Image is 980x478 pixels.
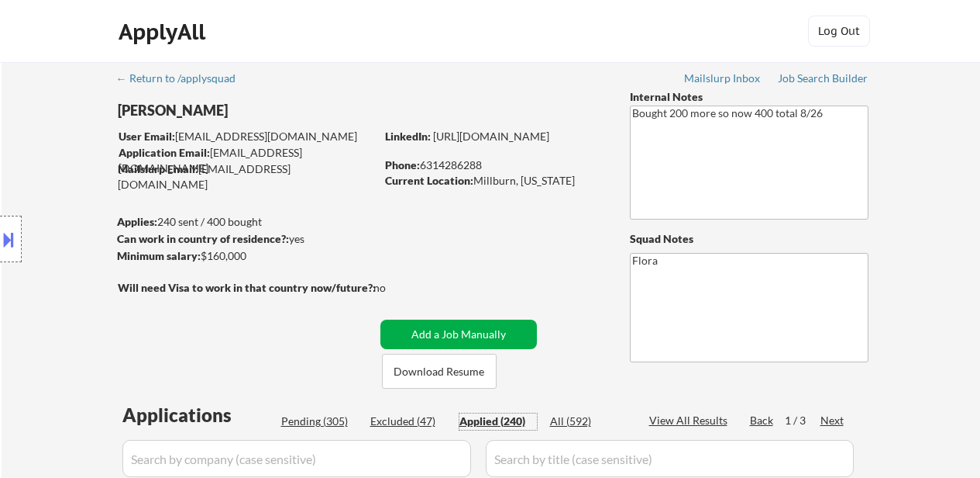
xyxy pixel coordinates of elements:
div: Pending (305) [281,414,359,429]
div: Squad Notes [630,231,868,247]
button: Log Out [808,16,870,47]
strong: Current Location: [385,174,473,187]
input: Search by title (case sensitive) [486,440,854,477]
div: ← Return to /applysquad [116,73,250,84]
input: Search by company (case sensitive) [122,440,471,477]
div: ApplyAll [119,19,210,45]
div: Mailslurp Inbox [684,73,762,84]
div: Millburn, [US_STATE] [385,173,604,189]
div: View All Results [649,413,732,428]
button: Add a Job Manually [380,320,537,349]
strong: Phone: [385,158,420,171]
div: Job Search Builder [778,73,868,84]
a: [URL][DOMAIN_NAME] [433,130,549,143]
div: no [373,280,418,296]
div: Applications [122,406,276,424]
div: Excluded (47) [370,414,448,429]
div: Next [820,413,845,428]
div: All (592) [550,414,628,429]
div: 6314286288 [385,158,604,173]
a: Mailslurp Inbox [684,72,762,88]
strong: LinkedIn: [385,130,431,143]
div: Back [750,413,775,428]
a: ← Return to /applysquad [116,72,250,88]
a: Job Search Builder [778,72,868,88]
div: Applied (240) [459,414,537,429]
div: Internal Notes [630,89,868,105]
div: 1 / 3 [785,413,820,428]
button: Download Resume [382,354,497,389]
